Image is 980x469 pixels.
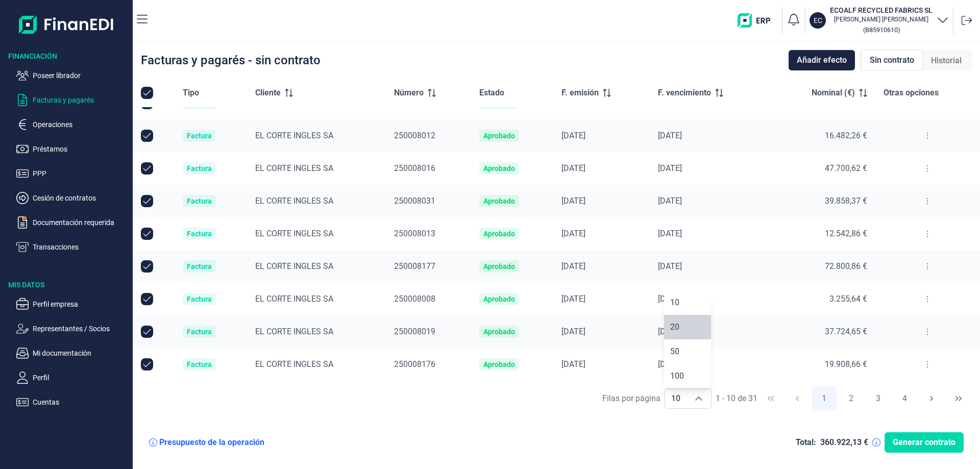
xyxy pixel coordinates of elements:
[141,228,153,240] div: Row Unselected null
[931,55,962,67] span: Historial
[33,298,129,310] p: Perfil empresa
[561,261,642,271] div: [DATE]
[187,197,212,205] div: Factura
[825,131,867,140] span: 16.482,26 €
[665,389,687,408] span: 10
[866,386,890,411] button: Page 3
[141,195,153,207] div: Row Unselected null
[141,162,153,175] div: Row Unselected null
[483,328,515,336] div: Aprobado
[183,87,199,99] span: Tipo
[658,294,762,304] div: [DATE]
[658,359,762,369] div: [DATE]
[159,437,264,448] div: Presupuesto de la operación
[16,94,129,106] button: Facturas y pagarés
[785,386,810,411] button: Previous Page
[394,261,435,271] span: 250008177
[863,26,900,34] small: Copiar cif
[255,131,333,140] span: EL CORTE INGLES SA
[16,298,129,310] button: Perfil empresa
[483,164,515,172] div: Aprobado
[658,229,762,239] div: [DATE]
[16,143,129,155] button: Préstamos
[16,192,129,204] button: Cesión de contratos
[141,293,153,305] div: Row Unselected null
[255,261,333,271] span: EL CORTE INGLES SA
[16,372,129,384] button: Perfil
[893,436,955,449] span: Generar contrato
[483,360,515,368] div: Aprobado
[884,87,939,99] span: Otras opciones
[33,372,129,384] p: Perfil
[483,132,515,140] div: Aprobado
[664,339,711,364] li: 50
[814,15,822,26] p: EC
[825,196,867,206] span: 39.858,37 €
[33,94,129,106] p: Facturas y pagarés
[33,347,129,359] p: Mi documentación
[141,358,153,371] div: Row Unselected null
[33,323,129,335] p: Representantes / Socios
[16,167,129,180] button: PPP
[923,51,970,71] div: Historial
[658,163,762,174] div: [DATE]
[670,298,679,307] span: 10
[796,437,816,448] div: Total:
[810,5,949,36] button: ECECOALF RECYCLED FABRICS SL[PERSON_NAME] [PERSON_NAME](B85910610)
[479,87,504,99] span: Estado
[187,262,212,270] div: Factura
[664,364,711,388] li: 100
[16,347,129,359] button: Mi documentación
[16,396,129,408] button: Cuentas
[16,241,129,253] button: Transacciones
[394,131,435,140] span: 250008012
[187,164,212,172] div: Factura
[825,359,867,369] span: 19.908,66 €
[829,294,867,304] span: 3.255,64 €
[670,322,679,332] span: 20
[561,294,642,304] div: [DATE]
[839,386,863,411] button: Page 2
[141,54,321,66] div: Facturas y pagarés - sin contrato
[561,327,642,337] div: [DATE]
[33,396,129,408] p: Cuentas
[483,197,515,205] div: Aprobado
[187,360,212,368] div: Factura
[33,69,129,82] p: Poseer librador
[394,359,435,369] span: 250008176
[825,229,867,238] span: 12.542,86 €
[16,118,129,131] button: Operaciones
[33,216,129,229] p: Documentación requerida
[825,327,867,336] span: 37.724,65 €
[658,131,762,141] div: [DATE]
[738,13,778,28] img: erp
[141,326,153,338] div: Row Unselected null
[820,437,868,448] div: 360.922,13 €
[187,132,212,140] div: Factura
[825,163,867,173] span: 47.700,62 €
[255,229,333,238] span: EL CORTE INGLES SA
[812,87,855,99] span: Nominal (€)
[658,327,762,337] div: [DATE]
[716,394,757,403] span: 1 - 10 de 31
[33,118,129,131] p: Operaciones
[561,163,642,174] div: [DATE]
[141,130,153,142] div: Row Unselected null
[789,50,855,70] button: Añadir efecto
[187,328,212,336] div: Factura
[885,432,964,453] button: Generar contrato
[255,196,333,206] span: EL CORTE INGLES SA
[658,261,762,271] div: [DATE]
[758,386,783,411] button: First Page
[861,50,923,71] div: Sin contrato
[670,371,684,381] span: 100
[16,216,129,229] button: Documentación requerida
[870,54,914,66] span: Sin contrato
[561,87,599,99] span: F. emisión
[561,196,642,206] div: [DATE]
[797,54,847,66] span: Añadir efecto
[394,294,435,304] span: 250008008
[255,359,333,369] span: EL CORTE INGLES SA
[670,347,679,356] span: 50
[394,229,435,238] span: 250008013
